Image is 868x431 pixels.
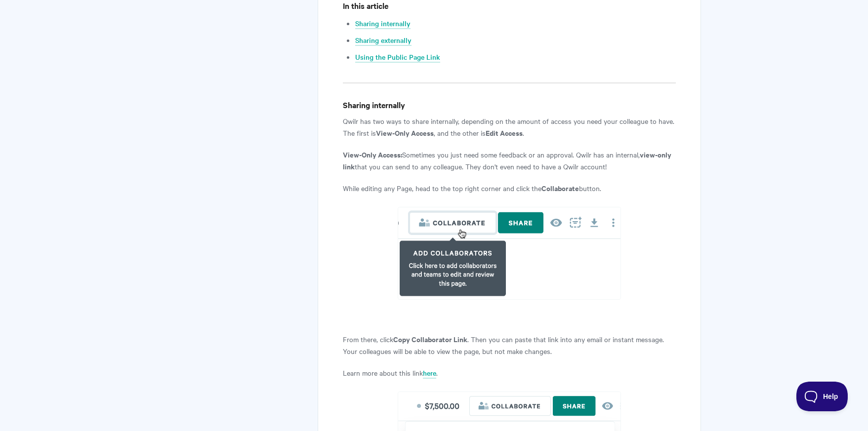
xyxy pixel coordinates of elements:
a: Sharing externally [355,35,412,46]
strong: Collaborate [541,183,579,193]
iframe: Toggle Customer Support [796,382,848,411]
p: While editing any Page, head to the top right corner and click the button. [343,182,675,194]
h4: Sharing internally [343,99,675,111]
p: Qwilr has two ways to share internally, depending on the amount of access you need your colleague... [343,115,675,139]
strong: View-Only Access: [343,149,402,159]
strong: Copy Collaborator Link [393,334,467,344]
a: Using the Public Page Link [355,52,440,63]
p: Learn more about this link . [343,367,675,379]
strong: view-only link [343,149,671,171]
strong: Edit Access [486,127,523,138]
a: Sharing internally [355,18,411,29]
strong: View-Only Access [376,127,434,138]
p: From there, click . Then you can paste that link into any email or instant message. Your colleagu... [343,333,675,357]
p: Sometimes you just need some feedback or an approval. Qwilr has an internal, that you can send to... [343,149,675,172]
a: here [423,368,436,379]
